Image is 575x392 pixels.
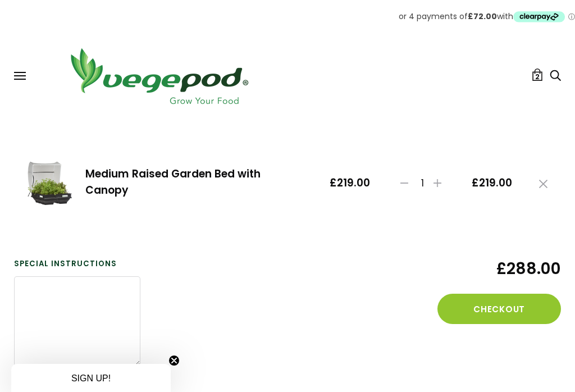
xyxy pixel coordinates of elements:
div: SIGN UP!Close teaser [11,364,171,392]
span: £219.00 [472,177,512,190]
a: Medium Raised Garden Bed with Canopy [85,166,261,198]
img: Medium Raised Garden Bed with Canopy [28,162,72,206]
span: £288.00 [435,258,561,279]
a: Search [550,70,561,82]
label: Special instructions [14,258,140,270]
img: Vegepod [61,45,257,107]
button: Close teaser [168,355,180,366]
span: SIGN UP! [71,373,111,383]
span: 1 [414,177,430,189]
a: 2 [531,69,544,81]
span: 2 [535,71,540,82]
button: Checkout [437,294,561,324]
span: £219.00 [330,177,370,190]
